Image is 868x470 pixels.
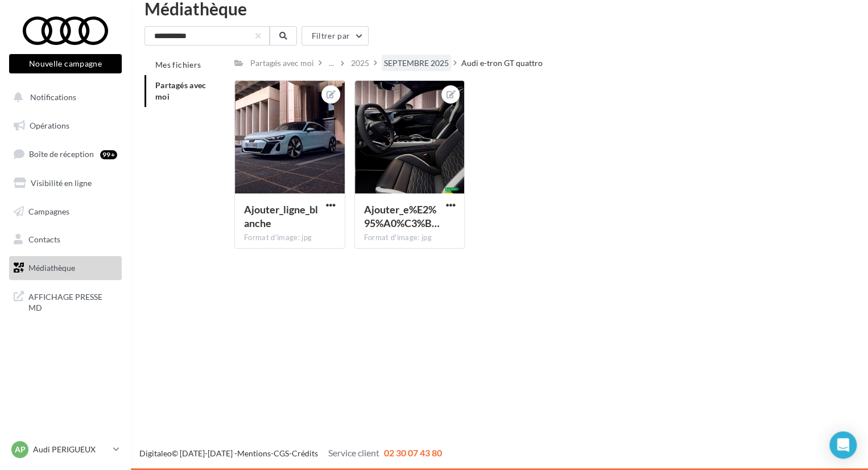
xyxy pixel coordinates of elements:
span: Opérations [30,121,69,130]
span: Mes fichiers [155,60,201,69]
button: Notifications [7,85,119,109]
div: Audi e-tron GT quattro [461,57,543,69]
div: Format d'image: jpg [364,233,456,243]
a: AP Audi PERIGUEUX [9,439,122,460]
span: Ajouter_ligne_blanche [244,203,318,229]
a: AFFICHAGE PRESSE MD [7,285,124,318]
span: AP [15,444,26,455]
span: Service client [328,447,379,458]
a: Digitaleo [139,448,172,458]
div: Partagés avec moi [250,57,314,69]
span: AFFICHAGE PRESSE MD [28,289,117,314]
div: Open Intercom Messenger [829,431,857,459]
a: CGS [274,448,289,458]
a: Mentions [237,448,271,458]
button: Nouvelle campagne [9,54,122,73]
span: Médiathèque [28,263,75,273]
span: Contacts [28,234,60,244]
a: Boîte de réception99+ [7,142,124,166]
span: Visibilité en ligne [31,178,92,188]
div: 2025 [351,57,369,69]
p: Audi PERIGUEUX [33,444,109,455]
div: 99+ [100,150,117,159]
span: Boîte de réception [29,149,94,159]
a: Contacts [7,228,124,252]
a: Visibilité en ligne [7,171,124,195]
a: Campagnes [7,200,124,224]
span: Campagnes [28,206,69,216]
button: Filtrer par [301,26,369,46]
span: Ajouter_e%E2%95%A0%C3%BCtiquette-2 [364,203,440,229]
a: Opérations [7,114,124,138]
span: Notifications [30,92,76,102]
span: © [DATE]-[DATE] - - - [139,448,442,458]
div: Format d'image: jpg [244,233,336,243]
div: SEPTEMBRE 2025 [384,57,449,69]
span: Partagés avec moi [155,80,206,101]
a: Médiathèque [7,256,124,280]
a: Crédits [292,448,318,458]
span: 02 30 07 43 80 [384,447,442,458]
div: ... [326,55,336,71]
